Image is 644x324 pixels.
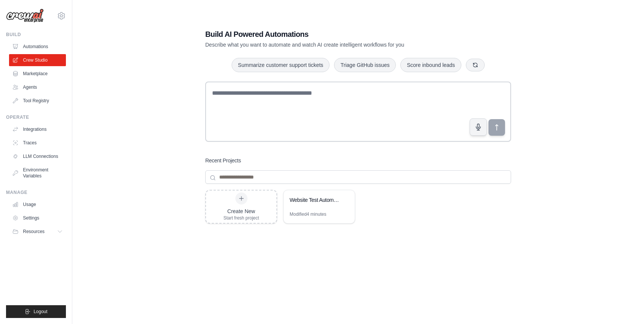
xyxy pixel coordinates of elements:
[9,137,66,149] a: Traces
[470,118,487,136] button: Click to speak your automation idea
[290,196,341,204] div: Website Test Automation
[466,59,485,71] button: Get new suggestions
[606,288,644,324] iframe: Chat Widget
[9,198,66,210] a: Usage
[205,29,458,39] h1: Build AI Powered Automations
[9,41,66,53] a: Automations
[9,95,66,107] a: Tool Registry
[6,189,66,195] div: Manage
[34,309,47,315] span: Logout
[9,164,66,182] a: Environment Variables
[6,114,66,120] div: Operate
[6,32,66,38] div: Build
[223,207,259,215] div: Create New
[334,58,396,72] button: Triage GitHub issues
[9,226,66,238] button: Resources
[6,305,66,318] button: Logout
[6,9,44,23] img: Logo
[9,68,66,80] a: Marketplace
[400,58,461,72] button: Score inbound leads
[290,211,326,217] div: Modified 4 minutes
[223,215,259,221] div: Start fresh project
[9,212,66,224] a: Settings
[9,81,66,93] a: Agents
[23,229,44,235] span: Resources
[9,54,66,66] a: Crew Studio
[205,157,241,164] h3: Recent Projects
[232,58,330,72] button: Summarize customer support tickets
[9,150,66,162] a: LLM Connections
[9,123,66,135] a: Integrations
[205,41,458,48] p: Describe what you want to automate and watch AI create intelligent workflows for you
